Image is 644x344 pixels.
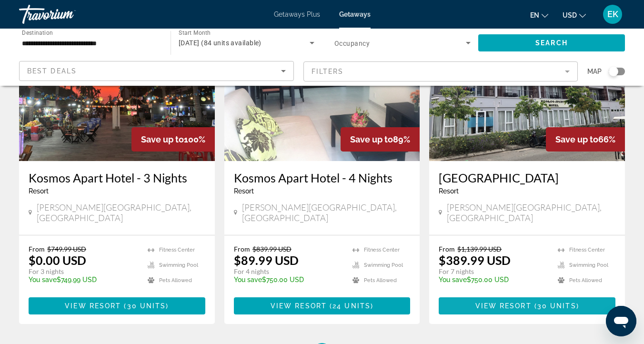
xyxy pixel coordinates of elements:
a: Kosmos Apart Hotel - 3 Nights [29,171,205,185]
span: Swimming Pool [159,262,198,268]
p: For 7 nights [439,267,548,276]
span: Swimming Pool [364,262,403,268]
p: $0.00 USD [29,253,86,267]
span: Pets Allowed [364,277,397,283]
span: 24 units [332,302,371,310]
span: You save [29,276,57,283]
span: Pets Allowed [569,277,602,283]
span: Save up to [141,134,184,144]
span: Fitness Center [159,247,195,253]
span: You save [234,276,262,283]
span: USD [563,11,577,19]
span: Fitness Center [569,247,605,253]
span: Save up to [555,134,598,144]
span: EK [607,10,618,19]
p: $89.99 USD [234,253,299,267]
button: Change currency [563,8,586,22]
span: Save up to [350,134,393,144]
span: 30 units [127,302,166,310]
span: Destination [22,29,53,36]
mat-select: Sort by [27,65,286,77]
span: 30 units [537,302,576,310]
span: [PERSON_NAME][GEOGRAPHIC_DATA], [GEOGRAPHIC_DATA] [37,202,205,223]
a: [GEOGRAPHIC_DATA] [439,171,615,185]
a: Kosmos Apart Hotel - 4 Nights [234,171,411,185]
span: $749.99 USD [47,245,86,253]
span: View Resort [475,302,532,310]
span: Fitness Center [364,247,400,253]
span: Best Deals [27,67,77,75]
p: For 4 nights [234,267,343,276]
button: View Resort(24 units) [234,297,411,314]
span: Pets Allowed [159,277,192,283]
span: ( ) [121,302,169,310]
div: 100% [131,127,215,152]
span: View Resort [65,302,121,310]
span: From [439,245,455,253]
span: Resort [439,187,459,195]
span: You save [439,276,467,283]
span: Resort [29,187,49,195]
a: Getaways Plus [274,10,320,18]
span: View Resort [271,302,327,310]
p: $750.00 USD [439,276,548,283]
div: 66% [546,127,625,152]
span: Search [535,39,568,47]
span: Swimming Pool [569,262,608,268]
p: For 3 nights [29,267,138,276]
button: User Menu [600,4,625,24]
a: Getaways [339,10,371,18]
button: View Resort(30 units) [29,297,205,314]
span: Start Month [179,30,211,36]
span: ( ) [327,302,373,310]
span: Occupancy [334,40,370,47]
span: $839.99 USD [252,245,292,253]
button: Change language [530,8,548,22]
button: Filter [303,61,578,82]
span: [PERSON_NAME][GEOGRAPHIC_DATA], [GEOGRAPHIC_DATA] [242,202,411,223]
p: $750.00 USD [234,276,343,283]
span: Resort [234,187,254,195]
span: $1,139.99 USD [457,245,502,253]
p: $749.99 USD [29,276,138,283]
a: Travorium [19,2,114,27]
span: en [530,11,539,19]
span: [PERSON_NAME][GEOGRAPHIC_DATA], [GEOGRAPHIC_DATA] [447,202,615,223]
span: From [234,245,250,253]
span: ( ) [532,302,579,310]
div: 89% [341,127,420,152]
span: Map [587,65,602,78]
button: View Resort(30 units) [439,297,615,314]
span: From [29,245,45,253]
p: $389.99 USD [439,253,511,267]
span: [DATE] (84 units available) [179,39,262,47]
button: Search [478,34,625,51]
iframe: Button to launch messaging window [606,306,636,336]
